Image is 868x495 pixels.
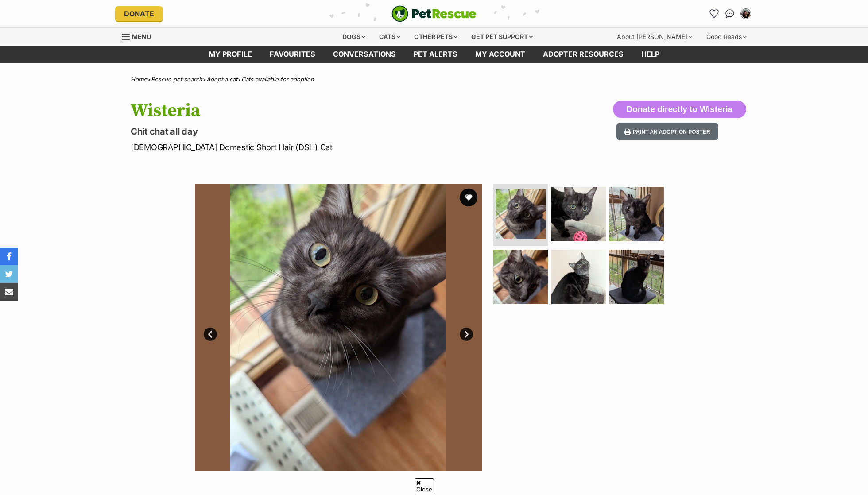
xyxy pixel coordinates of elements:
[405,46,466,63] a: Pet alerts
[373,28,407,46] div: Cats
[131,101,505,121] h1: Wisteria
[122,28,157,44] a: Menu
[707,7,753,21] ul: Account quick links
[241,76,314,83] a: Cats available for adoption
[131,141,505,153] p: [DEMOGRAPHIC_DATA] Domestic Short Hair (DSH) Cat
[493,250,548,304] img: Photo of Wisteria
[723,7,737,21] a: Conversations
[151,76,202,83] a: Rescue pet search
[707,7,721,21] a: Favourites
[739,7,753,21] button: My account
[496,189,546,239] img: Photo of Wisteria
[460,189,477,206] button: favourite
[551,187,606,241] img: Photo of Wisteria
[108,76,759,83] div: > > >
[408,28,464,46] div: Other pets
[324,46,405,63] a: conversations
[200,46,261,63] a: My profile
[391,5,477,22] img: logo-cat-932fe2b9b8326f06289b0f2fb663e598f794de774fb13d1741a6617ecf9a85b4.svg
[132,33,151,40] span: Menu
[725,9,735,18] img: chat-41dd97257d64d25036548639549fe6c8038ab92f7586957e7f3b1b290dea8141.svg
[611,28,698,46] div: About [PERSON_NAME]
[632,46,668,63] a: Help
[204,328,217,341] a: Prev
[261,46,324,63] a: Favourites
[616,123,718,141] button: Print an adoption poster
[741,9,750,18] img: Duong Do (Freya) profile pic
[466,46,534,63] a: My account
[131,125,505,138] p: Chit chat all day
[534,46,632,63] a: Adopter resources
[391,5,477,22] a: PetRescue
[551,250,606,304] img: Photo of Wisteria
[195,184,482,471] img: Photo of Wisteria
[415,478,434,494] span: Close
[115,6,163,21] a: Donate
[700,28,753,46] div: Good Reads
[460,328,473,341] a: Next
[206,76,237,83] a: Adopt a cat
[131,76,147,83] a: Home
[609,187,664,241] img: Photo of Wisteria
[609,250,664,304] img: Photo of Wisteria
[336,28,372,46] div: Dogs
[613,101,747,118] button: Donate directly to Wisteria
[465,28,539,46] div: Get pet support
